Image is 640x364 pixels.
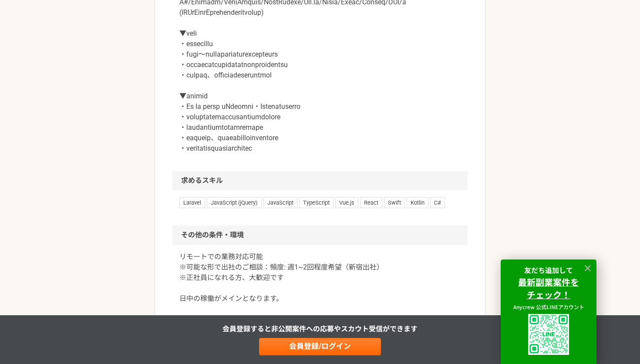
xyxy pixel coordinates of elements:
[259,338,381,355] a: 会員登録/ログイン
[172,171,468,190] h2: 求めるスキル
[179,252,461,304] p: リモートでの業務対応可能 ※可能な形で出社のご相談：頻度: 週1~2回程度希望（新宿出社） ※正社員になれる方、大歓迎です 日中の稼働がメインとなります。
[518,276,579,288] strong: 最新副業案件を
[360,197,382,208] span: React
[222,324,418,334] p: 会員登録すると非公開案件への応募やスカウト受信ができます
[524,265,573,275] strong: 友だち追加して
[518,277,579,288] a: 最新副業案件を
[179,197,205,208] span: Laravel
[335,197,358,208] span: Vue.js
[527,288,570,301] strong: チェック！
[172,226,468,245] h2: その他の条件・環境
[263,197,297,208] span: JavaScript
[528,314,569,355] img: uploaded%2F9x3B4GYyuJhK5sXzQK62fPT6XL62%2F_1i3i91es70ratxpc0n6.png
[384,197,405,208] span: Swift
[407,197,428,208] span: Kotlin
[527,290,570,300] a: チェック！
[430,197,445,208] span: C#
[513,303,584,310] span: Anycrew 公式LINEアカウント
[299,197,333,208] span: TypeScript
[207,197,262,208] span: JavaScript (jQuery)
